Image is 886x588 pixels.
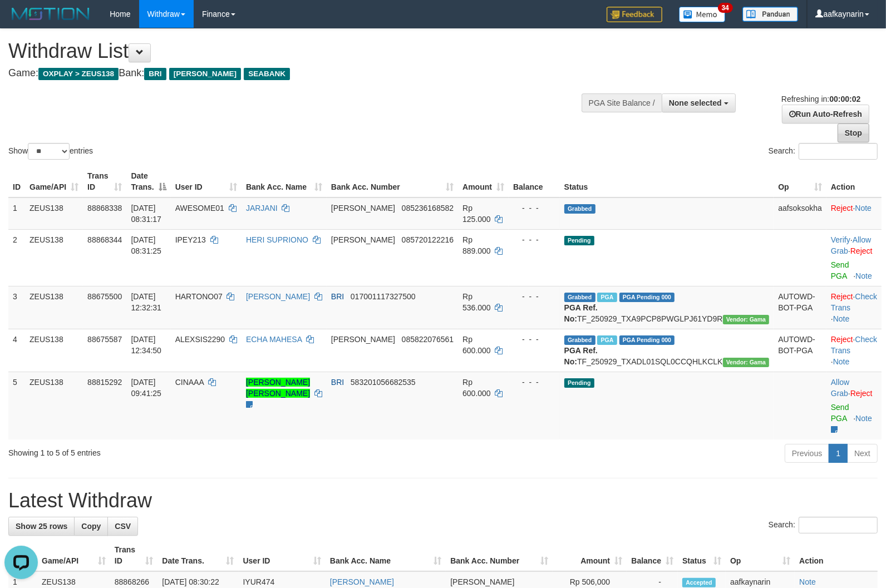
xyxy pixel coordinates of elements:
span: SEABANK [244,68,290,80]
th: Bank Acc. Number: activate to sort column ascending [327,166,458,197]
a: 1 [829,444,848,463]
a: Allow Grab [831,378,849,398]
th: Trans ID: activate to sort column ascending [110,540,158,571]
span: [PERSON_NAME] [331,235,395,244]
span: AWESOME01 [175,204,224,213]
span: BRI [144,68,166,80]
a: Reject [831,335,853,344]
a: Send PGA [831,260,849,280]
a: Show 25 rows [8,517,75,536]
img: panduan.png [742,7,798,22]
a: Check Trans [831,335,877,355]
span: Rp 600.000 [462,335,491,355]
th: Action [826,166,882,197]
a: Copy [74,517,108,536]
span: Copy 085236168582 to clipboard [402,204,454,213]
button: None selected [662,93,736,112]
h1: Withdraw List [8,40,579,62]
th: Balance [509,166,560,197]
a: [PERSON_NAME] [246,292,310,301]
td: · · [826,229,882,286]
span: Show 25 rows [16,522,67,531]
a: JARJANI [246,204,278,213]
span: Rp 889.000 [462,235,491,255]
span: 88675500 [87,292,122,301]
a: Run Auto-Refresh [782,105,869,123]
td: ZEUS138 [25,286,83,329]
a: Check Trans [831,292,877,312]
th: Action [795,540,878,571]
b: PGA Ref. No: [564,346,598,366]
span: Pending [564,378,594,388]
input: Search: [799,143,878,160]
th: Bank Acc. Number: activate to sort column ascending [446,540,553,571]
td: 3 [8,286,25,329]
th: Op: activate to sort column ascending [774,166,826,197]
th: Amount: activate to sort column ascending [553,540,627,571]
th: Status: activate to sort column ascending [678,540,726,571]
a: ECHA MAHESA [246,335,302,344]
span: Copy [81,522,101,531]
h4: Game: Bank: [8,68,579,79]
th: Status [560,166,774,197]
th: ID [8,166,25,197]
th: User ID: activate to sort column ascending [171,166,242,197]
div: - - - [513,377,555,388]
span: 88815292 [87,378,122,387]
span: [PERSON_NAME] [169,68,241,80]
span: Marked by aaftrukkakada [597,293,617,302]
a: Send PGA [831,403,849,423]
td: · [826,372,882,439]
span: Grabbed [564,293,595,302]
span: 88868344 [87,235,122,244]
td: 4 [8,329,25,372]
span: Rp 125.000 [462,204,491,224]
a: Verify [831,235,850,244]
a: HERI SUPRIONO [246,235,308,244]
a: Reject [831,204,853,213]
td: AUTOWD-BOT-PGA [774,286,826,329]
span: None selected [669,98,722,107]
td: · [826,197,882,230]
span: Copy 085822076561 to clipboard [402,335,454,344]
td: 1 [8,197,25,230]
span: Grabbed [564,204,595,214]
th: Trans ID: activate to sort column ascending [83,166,126,197]
span: [DATE] 08:31:17 [131,204,161,224]
th: ID: activate to sort column descending [8,540,37,571]
span: PGA Pending [619,293,675,302]
strong: 00:00:02 [829,95,860,103]
span: Refreshing in: [781,95,860,103]
button: Open LiveChat chat widget [4,4,38,38]
td: ZEUS138 [25,197,83,230]
span: Copy 085720122216 to clipboard [402,235,454,244]
a: Note [833,357,850,366]
span: Pending [564,236,594,245]
div: - - - [513,202,555,214]
a: [PERSON_NAME] [PERSON_NAME] [246,378,310,398]
a: Allow Grab [831,235,871,255]
th: Date Trans.: activate to sort column descending [126,166,170,197]
td: TF_250929_TXA9PCP8PWGLPJ61YD9R [560,286,774,329]
span: Vendor URL: https://trx31.1velocity.biz [723,315,770,324]
a: CSV [107,517,138,536]
span: IPEY213 [175,235,206,244]
span: Copy 017001117327500 to clipboard [351,292,416,301]
span: CINAAA [175,378,204,387]
a: Previous [785,444,829,463]
th: Op: activate to sort column ascending [726,540,795,571]
a: Note [855,204,872,213]
span: [DATE] 09:41:25 [131,378,161,398]
td: 2 [8,229,25,286]
td: 5 [8,372,25,439]
span: PGA Pending [619,335,675,345]
span: 88868338 [87,204,122,213]
a: Next [847,444,878,463]
span: HARTONO07 [175,292,223,301]
b: PGA Ref. No: [564,303,598,323]
span: · [831,235,871,255]
span: [DATE] 08:31:25 [131,235,161,255]
th: Game/API: activate to sort column ascending [25,166,83,197]
span: Grabbed [564,335,595,345]
span: Rp 536.000 [462,292,491,312]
